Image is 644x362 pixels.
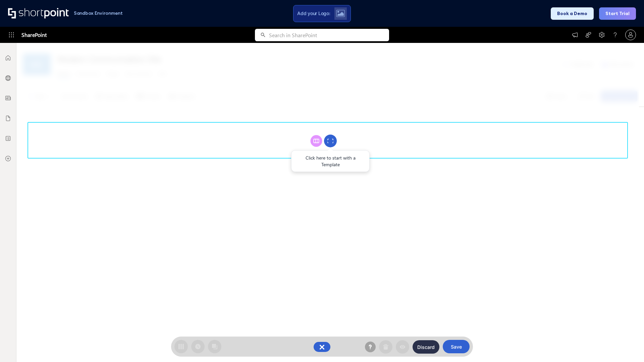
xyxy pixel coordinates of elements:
[21,27,47,43] span: SharePoint
[551,7,594,20] button: Book a Demo
[336,10,345,17] img: Upload logo
[599,7,636,20] button: Start Trial
[297,10,330,16] span: Add your Logo:
[443,340,470,353] button: Save
[74,11,123,15] h1: Sandbox Environment
[269,29,389,41] input: Search in SharePoint
[610,330,644,362] iframe: Chat Widget
[413,340,439,354] button: Discard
